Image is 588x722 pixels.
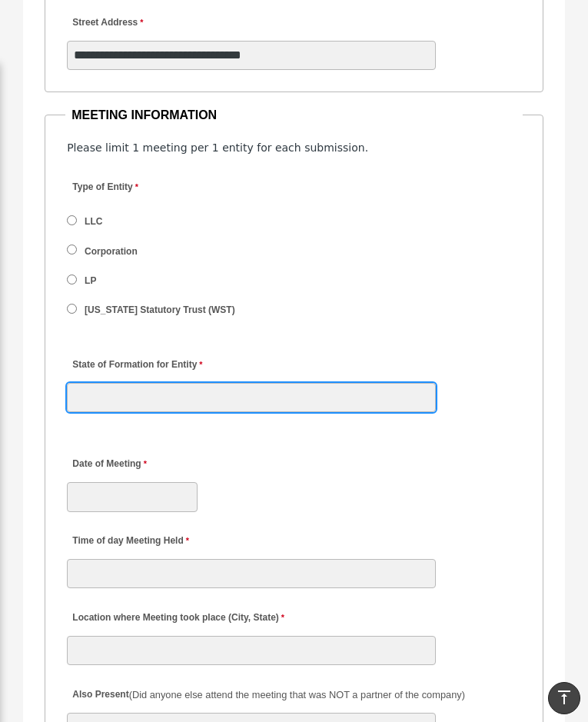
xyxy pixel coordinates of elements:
span: (Did anyone else attend the meeting that was NOT a partner of the company) [129,689,465,700]
span: Please limit 1 meeting per 1 entity for each submission. [67,141,368,154]
label: Street Address [67,12,213,33]
label: LLC [80,215,108,229]
label: LP [80,274,102,288]
label: Type of Entity [67,178,213,198]
legend: MEETING INFORMATION [65,105,523,126]
label: Location where Meeting took place (City, State) [67,607,288,628]
label: Date of Meeting [67,454,213,475]
label: Also Present [67,684,469,705]
label: [US_STATE] Statutory Trust (WST) [80,304,241,318]
label: State of Formation for Entity [67,354,206,375]
label: Corporation [80,245,143,258]
label: Time of day Meeting Held [67,531,213,552]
